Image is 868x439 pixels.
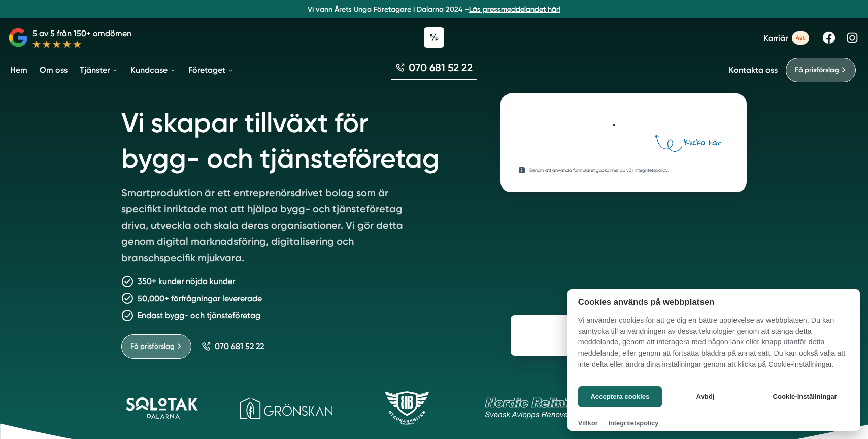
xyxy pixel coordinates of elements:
[567,297,860,307] h2: Cookies används på webbplatsen
[578,419,598,427] a: Villkor
[760,386,849,407] button: Cookie-inställningar
[578,386,662,407] button: Acceptera cookies
[608,419,658,427] a: Integritetspolicy
[665,386,746,407] button: Avböj
[567,315,860,377] p: Vi använder cookies för att ge dig en bättre upplevelse av webbplatsen. Du kan samtycka till anvä...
